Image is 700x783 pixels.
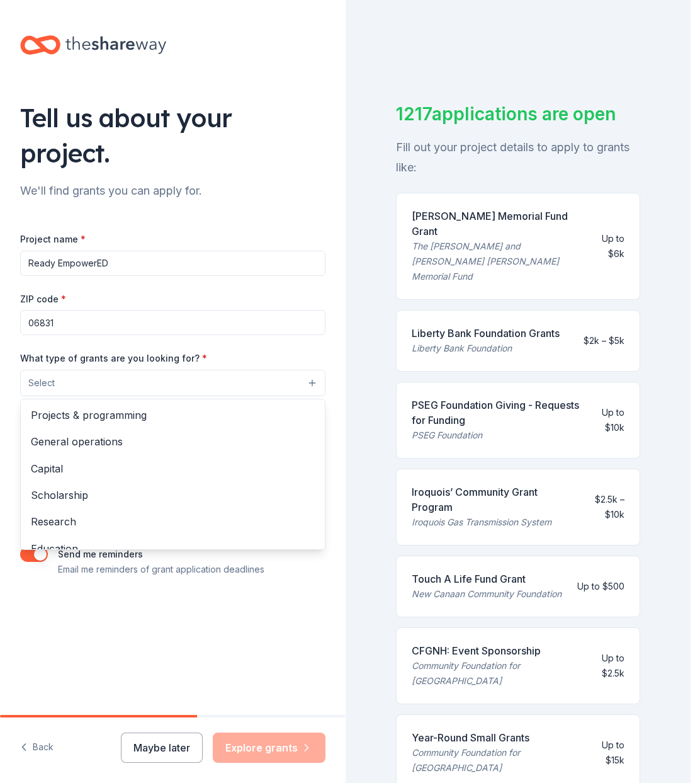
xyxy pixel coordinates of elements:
span: Projects & programming [31,407,315,423]
div: Select [20,399,325,550]
span: Scholarship [31,487,315,503]
span: General operations [31,433,315,450]
span: Capital [31,460,315,477]
button: Select [20,370,325,396]
span: Research [31,513,315,530]
span: Select [28,375,55,391]
span: Education [31,540,315,557]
